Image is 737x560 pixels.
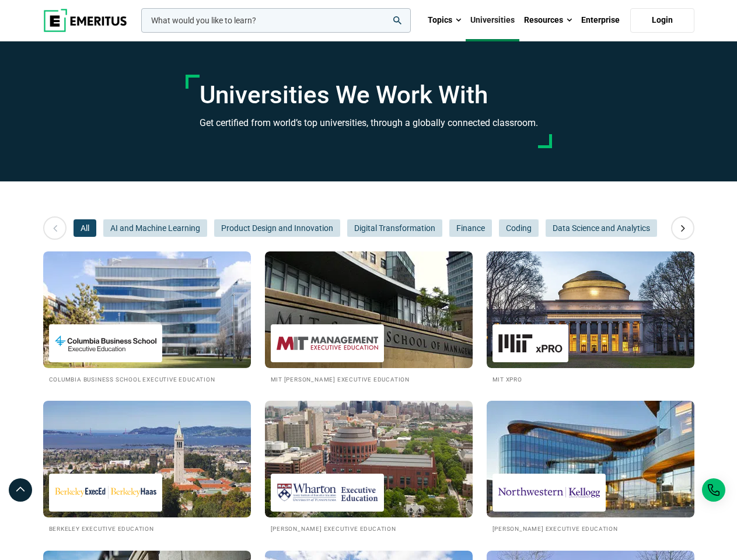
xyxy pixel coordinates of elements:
button: Data Science and Analytics [546,219,657,237]
a: Universities We Work With Wharton Executive Education [PERSON_NAME] Executive Education [265,401,473,533]
img: MIT xPRO [498,330,563,356]
button: Digital Transformation [347,219,442,237]
h2: Berkeley Executive Education [49,523,245,533]
button: Product Design and Innovation [214,219,340,237]
img: Universities We Work With [43,251,251,368]
button: AI and Machine Learning [103,219,207,237]
h2: Columbia Business School Executive Education [49,374,245,384]
a: Universities We Work With MIT xPRO MIT xPRO [487,251,694,384]
button: Coding [499,219,539,237]
button: Finance [449,219,492,237]
img: Universities We Work With [265,401,473,517]
h1: Universities We Work With [200,80,538,110]
h2: MIT xPRO [493,374,689,384]
a: Universities We Work With Kellogg Executive Education [PERSON_NAME] Executive Education [487,401,694,533]
button: All [74,219,96,237]
img: Universities We Work With [43,401,251,517]
img: Wharton Executive Education [277,480,378,506]
img: Universities We Work With [265,251,473,368]
h2: [PERSON_NAME] Executive Education [493,523,689,533]
h2: [PERSON_NAME] Executive Education [271,523,467,533]
img: Universities We Work With [487,401,694,517]
img: Berkeley Executive Education [55,480,156,506]
h3: Get certified from world’s top universities, through a globally connected classroom. [200,116,538,131]
input: woocommerce-product-search-field-0 [141,8,411,33]
img: Columbia Business School Executive Education [55,330,156,356]
img: Kellogg Executive Education [498,480,600,506]
a: Universities We Work With Berkeley Executive Education Berkeley Executive Education [43,401,251,533]
img: Universities We Work With [487,251,694,368]
a: Universities We Work With MIT Sloan Executive Education MIT [PERSON_NAME] Executive Education [265,251,473,384]
a: Universities We Work With Columbia Business School Executive Education Columbia Business School E... [43,251,251,384]
h2: MIT [PERSON_NAME] Executive Education [271,374,467,384]
img: MIT Sloan Executive Education [277,330,378,356]
a: Login [630,8,694,33]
